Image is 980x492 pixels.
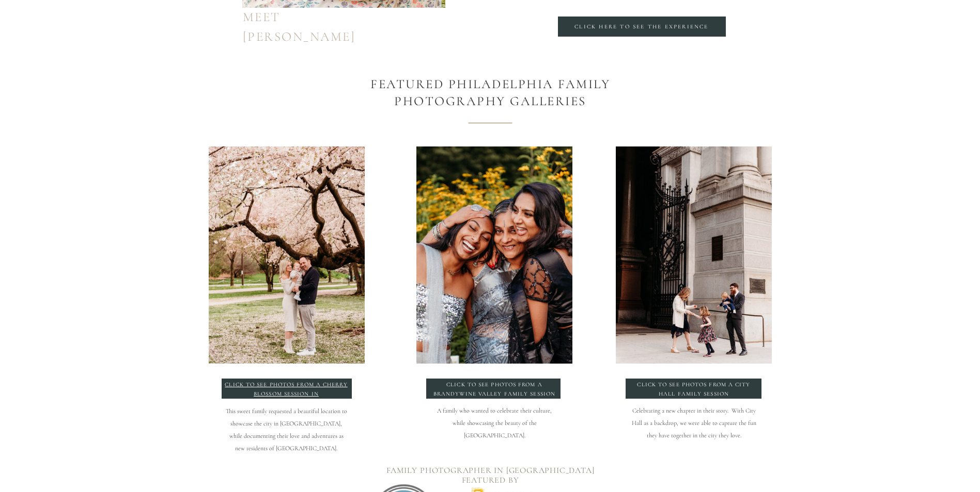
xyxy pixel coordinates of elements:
p: This sweet family requested a beautiful location to showcase the city in [GEOGRAPHIC_DATA], while... [224,405,349,454]
div: Meet [PERSON_NAME] [243,8,375,25]
h3: Family Photographer In [GEOGRAPHIC_DATA] featured by [364,466,617,475]
p: A family who wanted to celebrate their culture, while showcasing the beauty of the [GEOGRAPHIC_DA... [432,404,557,453]
a: click to see photos from a Brandywine Valley Family Session [432,380,557,396]
a: click to see photos from a Cherry blossom session in [GEOGRAPHIC_DATA] [224,380,349,399]
h2: FEATURED PHILADELPHIA FAMILY PHOTOGRAPHY GALLERIES [331,76,650,109]
a: Click here to see the Experience [570,23,714,31]
a: click to see photos from a City hall family session [632,380,756,396]
p: Celebrating a new chapter in their story. With City Hall as a backdrop, we were able to capture t... [632,404,756,453]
